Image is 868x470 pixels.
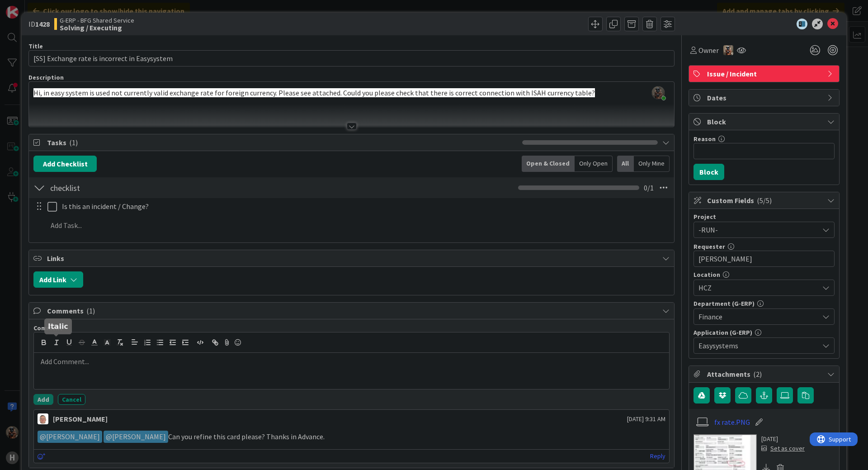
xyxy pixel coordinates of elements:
[47,305,658,316] span: Comments
[693,214,835,220] div: Project
[757,196,772,205] span: ( 5/5 )
[693,135,716,143] label: Reason
[35,19,50,28] b: 1428
[644,182,654,193] span: 0 / 1
[47,180,250,196] input: Add Checklist...
[58,394,85,405] button: Cancel
[28,50,675,66] input: type card name here...
[33,271,83,288] button: Add Link
[707,195,823,206] span: Custom Fields
[62,201,668,212] p: Is this an incident / Change?
[652,86,665,99] img: oTOD0sf59chnYN7MNh3hqTRrAbjJSTsP.jfif
[617,156,634,172] div: All
[33,394,53,405] button: Add
[693,271,835,278] div: Location
[761,434,805,444] div: [DATE]
[575,156,613,172] div: Only Open
[707,68,823,79] span: Issue / Incident
[693,329,835,336] div: Application (G-ERP)
[698,223,814,236] span: -RUN-
[650,451,665,462] a: Reply
[698,340,819,351] span: Easysystems
[634,156,670,172] div: Only Mine
[753,370,762,379] span: ( 2 )
[707,369,823,380] span: Attachments
[28,42,43,50] label: Title
[723,45,733,55] img: VK
[47,253,658,264] span: Links
[693,242,725,251] label: Requester
[53,413,108,424] div: [PERSON_NAME]
[698,311,819,322] span: Finance
[714,417,750,427] a: fx rate.PNG
[627,414,665,424] span: [DATE] 9:31 AM
[60,24,134,31] b: Solving / Executing
[698,45,719,56] span: Owner
[47,137,518,148] span: Tasks
[33,88,595,97] span: Hi, in easy system is used not currently valid exchange rate for foreign currency. Please see att...
[707,116,823,127] span: Block
[693,300,835,307] div: Department (G-ERP)
[86,306,95,315] span: ( 1 )
[38,431,665,443] p: Can you refine this card please? Thanks in Advance.
[38,413,48,424] img: lD
[28,19,50,29] span: ID
[40,432,46,441] span: @
[761,444,805,453] div: Set as cover
[28,73,64,81] span: Description
[522,156,575,172] div: Open & Closed
[707,92,823,103] span: Dates
[19,1,41,12] span: Support
[33,324,62,332] span: Comment
[60,17,134,24] span: G-ERP - BFG Shared Service
[106,432,112,441] span: @
[40,432,100,441] span: [PERSON_NAME]
[698,282,819,293] span: HCZ
[48,322,68,331] h5: Italic
[33,156,97,172] button: Add Checklist
[106,432,166,441] span: [PERSON_NAME]
[69,138,78,147] span: ( 1 )
[693,164,724,180] button: Block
